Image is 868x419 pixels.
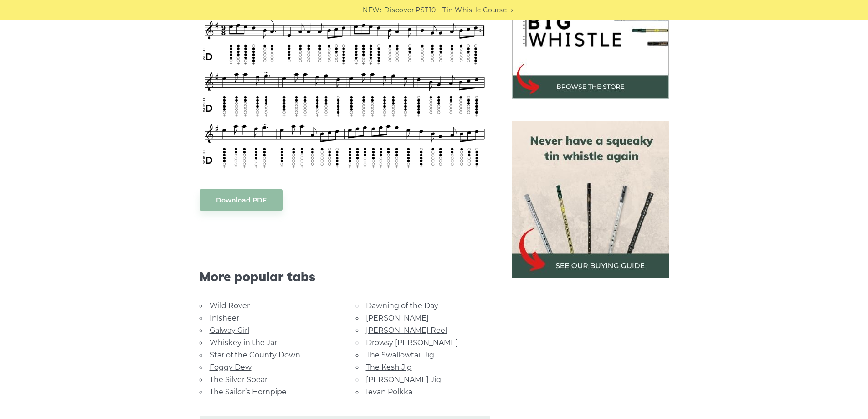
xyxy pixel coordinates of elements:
[366,375,441,384] a: [PERSON_NAME] Jig
[210,351,300,359] a: Star of the County Down
[384,5,414,16] span: Discover
[210,375,267,384] a: The Silver Spear
[210,363,252,372] a: Foggy Dew
[366,314,429,322] a: [PERSON_NAME]
[366,388,412,396] a: Ievan Polkka
[210,314,239,322] a: Inisheer
[512,121,669,278] img: tin whistle buying guide
[363,5,381,16] span: NEW:
[366,351,434,359] a: The Swallowtail Jig
[366,326,447,335] a: [PERSON_NAME] Reel
[210,388,287,396] a: The Sailor’s Hornpipe
[200,189,283,211] a: Download PDF
[366,301,438,310] a: Dawning of the Day
[366,338,458,347] a: Drowsy [PERSON_NAME]
[210,326,249,335] a: Galway Girl
[200,269,490,285] span: More popular tabs
[366,363,412,372] a: The Kesh Jig
[416,5,507,16] a: PST10 - Tin Whistle Course
[210,338,277,347] a: Whiskey in the Jar
[210,301,250,310] a: Wild Rover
